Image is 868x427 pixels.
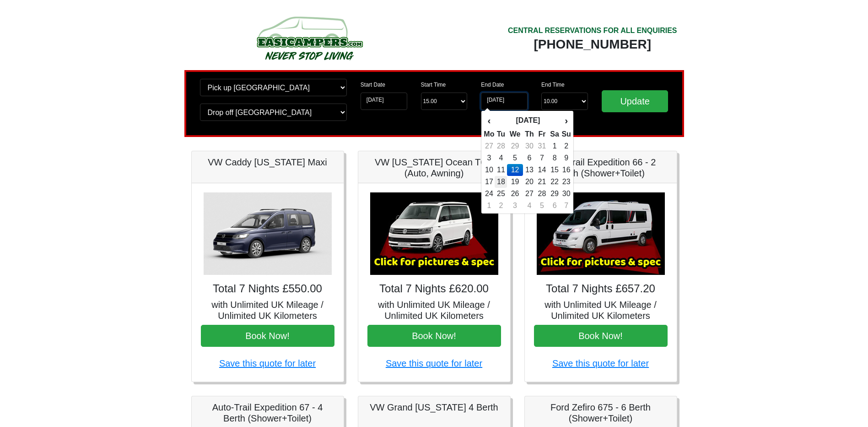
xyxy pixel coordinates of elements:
[481,93,528,110] input: Return Date
[367,402,501,413] h5: VW Grand [US_STATE] 4 Berth
[201,157,334,168] h5: VW Caddy [US_STATE] Maxi
[523,152,536,164] td: 6
[548,128,561,140] th: Sa
[481,81,504,89] label: End Date
[523,200,536,212] td: 4
[523,128,536,140] th: Th
[561,128,571,140] th: Su
[561,200,571,212] td: 7
[495,140,507,152] td: 28
[495,188,507,200] td: 25
[561,176,571,188] td: 23
[370,192,498,275] img: VW California Ocean T6.1 (Auto, Awning)
[561,113,571,128] th: ›
[534,325,668,347] button: Book Now!
[495,113,561,128] th: [DATE]
[561,188,571,200] td: 30
[602,90,669,112] input: Update
[495,176,507,188] td: 18
[508,25,677,36] div: CENTRAL RESERVATIONS FOR ALL ENQUIRIES
[367,282,501,296] h4: Total 7 Nights £620.00
[201,325,334,347] button: Book Now!
[536,152,548,164] td: 7
[367,325,501,347] button: Book Now!
[561,152,571,164] td: 9
[483,200,495,212] td: 1
[534,299,668,321] h5: with Unlimited UK Mileage / Unlimited UK Kilometers
[534,282,668,296] h4: Total 7 Nights £657.20
[536,164,548,176] td: 14
[483,128,495,140] th: Mo
[483,113,495,128] th: ‹
[534,402,668,424] h5: Ford Zefiro 675 - 6 Berth (Shower+Toilet)
[508,36,677,53] div: [PHONE_NUMBER]
[495,200,507,212] td: 2
[483,188,495,200] td: 24
[561,164,571,176] td: 16
[536,140,548,152] td: 31
[483,152,495,164] td: 3
[201,282,334,296] h4: Total 7 Nights £550.00
[507,188,523,200] td: 26
[548,140,561,152] td: 1
[201,402,334,424] h5: Auto-Trail Expedition 67 - 4 Berth (Shower+Toilet)
[548,164,561,176] td: 15
[204,192,332,275] img: VW Caddy California Maxi
[201,299,334,321] h5: with Unlimited UK Mileage / Unlimited UK Kilometers
[367,299,501,321] h5: with Unlimited UK Mileage / Unlimited UK Kilometers
[483,140,495,152] td: 27
[534,157,668,179] h5: Auto-Trail Expedition 66 - 2 Berth (Shower+Toilet)
[507,176,523,188] td: 19
[536,200,548,212] td: 5
[483,164,495,176] td: 10
[552,358,649,368] a: Save this quote for later
[219,358,316,368] a: Save this quote for later
[495,164,507,176] td: 11
[507,140,523,152] td: 29
[421,81,446,89] label: Start Time
[536,188,548,200] td: 28
[537,192,665,275] img: Auto-Trail Expedition 66 - 2 Berth (Shower+Toilet)
[541,81,565,89] label: End Time
[507,128,523,140] th: We
[536,128,548,140] th: Fr
[561,140,571,152] td: 2
[548,152,561,164] td: 8
[367,157,501,179] h5: VW [US_STATE] Ocean T6.1 (Auto, Awning)
[523,140,536,152] td: 30
[361,93,407,110] input: Start Date
[495,152,507,164] td: 4
[386,358,482,368] a: Save this quote for later
[507,164,523,176] td: 12
[548,176,561,188] td: 22
[222,13,396,63] img: campers-checkout-logo.png
[523,164,536,176] td: 13
[361,81,385,89] label: Start Date
[523,188,536,200] td: 27
[507,200,523,212] td: 3
[507,152,523,164] td: 5
[548,188,561,200] td: 29
[536,176,548,188] td: 21
[483,176,495,188] td: 17
[548,200,561,212] td: 6
[495,128,507,140] th: Tu
[523,176,536,188] td: 20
